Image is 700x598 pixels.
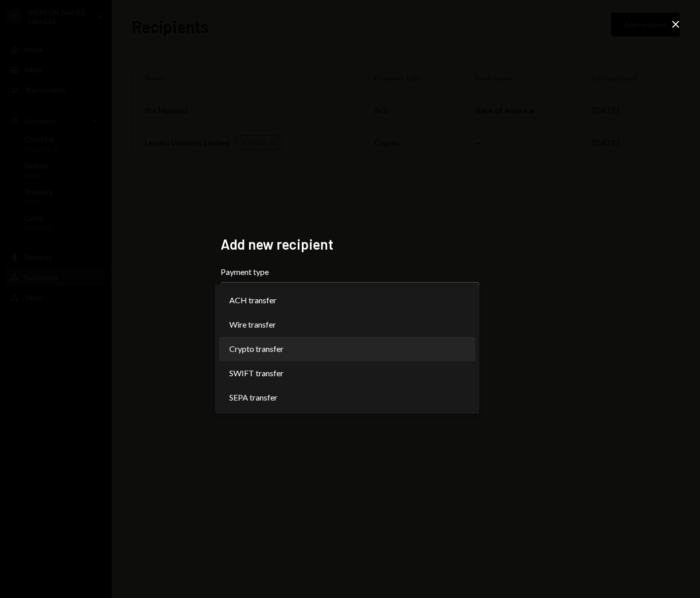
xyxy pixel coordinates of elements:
[229,318,276,331] span: Wire transfer
[221,266,479,278] label: Payment type
[229,391,277,404] span: SEPA transfer
[229,343,284,355] span: Crypto transfer
[229,294,276,306] span: ACH transfer
[221,282,479,310] button: Payment type
[221,234,479,254] h2: Add new recipient
[229,367,284,379] span: SWIFT transfer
